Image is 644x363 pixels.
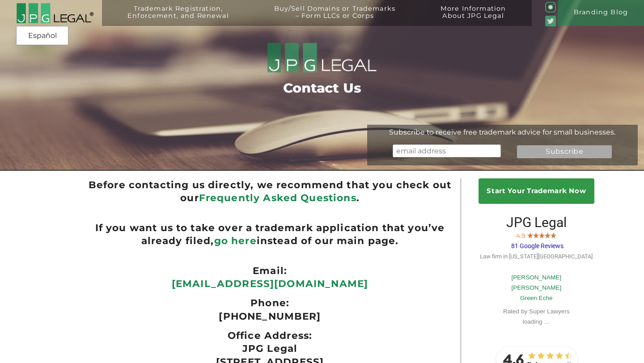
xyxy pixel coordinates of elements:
a: JPG Legal 4.9 81 Google Reviews Law firm in [US_STATE][GEOGRAPHIC_DATA] [480,221,593,260]
span: 4.9 [516,232,525,239]
img: Screen-Shot-2017-10-03-at-11.31.22-PM.jpg [533,232,539,238]
p: loading … [496,317,576,327]
img: glyph-logo_May2016-green3-90.png [545,2,556,13]
ul: Email: [88,264,451,277]
span: JPG Legal [506,215,567,230]
ul: Office Address: [88,329,451,342]
a: Trademark Registration,Enforcement, and Renewal [108,5,248,31]
a: Buy/Sell Domains or Trademarks– Form LLCs or Corps [254,5,415,31]
a: [EMAIL_ADDRESS][DOMAIN_NAME] [172,278,368,289]
a: Frequently Asked Questions [199,192,356,203]
input: Subscribe [517,145,612,158]
span: 81 Google Reviews [511,242,563,249]
ul: If you want us to take over a trademark application that you’ve already filed, instead of our mai... [88,221,451,247]
input: email address [393,144,501,157]
img: Screen-Shot-2017-10-03-at-11.31.22-PM.jpg [539,232,545,238]
span: Law firm in [US_STATE][GEOGRAPHIC_DATA] [480,253,593,260]
a: go here [214,235,257,246]
a: [PERSON_NAME] [PERSON_NAME]Green Eche [511,274,561,302]
img: Screen-Shot-2017-10-03-at-11.31.22-PM.jpg [545,232,551,238]
a: Español [19,28,66,44]
img: Twitter_Social_Icon_Rounded_Square_Color-mid-green3-90.png [545,16,556,26]
ul: Phone: [88,296,451,309]
ul: Before contacting us directly, we recommend that you check out our . [88,178,451,204]
a: More InformationAbout JPG Legal [421,5,525,31]
p: [PHONE_NUMBER] [88,310,451,323]
img: Screen-Shot-2017-10-03-at-11.31.22-PM.jpg [551,232,556,238]
div: Rated by Super Lawyers [496,306,576,327]
div: Subscribe to receive free trademark advice for small businesses. [367,128,638,136]
img: Screen-Shot-2017-10-03-at-11.31.22-PM.jpg [527,232,533,238]
a: Start Your Trademark Now [479,178,594,204]
img: 2016-logo-black-letters-3-r.png [16,3,93,24]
